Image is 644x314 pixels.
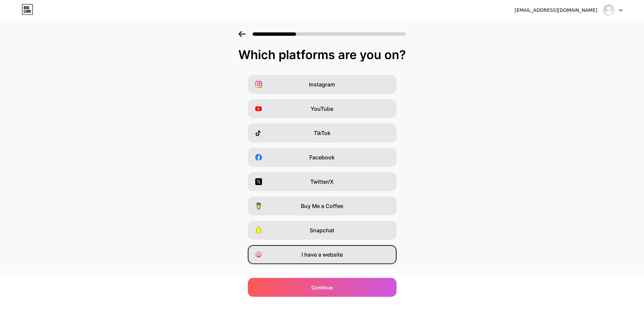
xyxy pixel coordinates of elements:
img: senyumtotov3 [602,4,615,17]
span: TikTok [314,129,331,137]
span: Facebook [309,153,335,161]
span: Buy Me a Coffee [301,202,343,210]
span: Continue [311,284,333,291]
span: Instagram [309,80,335,88]
div: Which platforms are you on? [7,48,637,61]
span: YouTube [311,105,333,113]
div: [EMAIL_ADDRESS][DOMAIN_NAME] [515,7,597,14]
span: Snapchat [310,226,334,234]
span: Twitter/X [310,178,334,186]
span: I have a website [302,251,343,259]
